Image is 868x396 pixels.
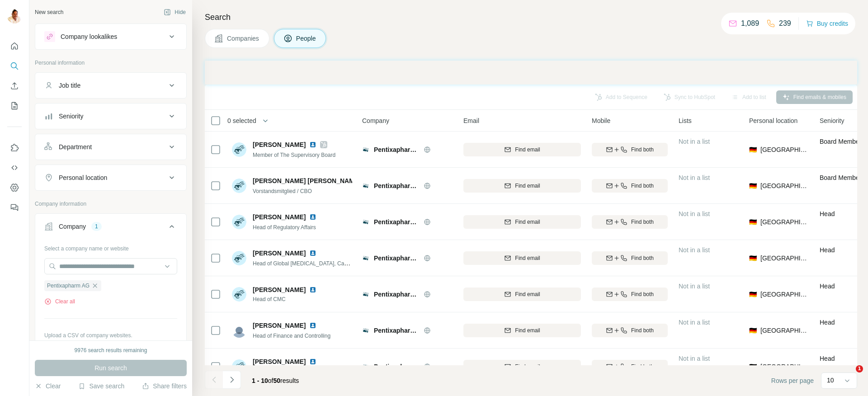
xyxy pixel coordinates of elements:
p: 239 [779,18,791,29]
img: Logo of Pentixapharm AG [362,182,369,189]
span: 🇩🇪 [749,362,757,371]
span: Seniority [820,116,844,125]
span: [GEOGRAPHIC_DATA] [760,254,809,263]
button: Feedback [7,199,22,216]
span: Not in a list [679,355,710,362]
span: Find both [631,290,654,298]
button: Find email [463,288,581,301]
p: 1,089 [741,18,759,29]
p: 10 [827,376,834,385]
img: Avatar [232,287,246,302]
img: Avatar [232,251,246,265]
button: Company1 [35,216,186,241]
span: Head [820,355,835,362]
span: Find both [631,254,654,262]
button: Search [7,58,22,74]
button: Job title [35,75,186,96]
span: Find email [515,218,540,226]
span: Mobile [592,116,610,125]
span: Pentixapharm AG [374,326,419,335]
span: Find both [631,326,654,335]
img: Avatar [232,359,246,374]
div: Department [59,142,92,151]
span: Head of Regulatory Affairs [253,224,316,231]
span: Head of Finance and Controlling [253,333,330,339]
span: Board Member [820,174,862,181]
span: Find email [515,363,540,371]
button: Use Surfe on LinkedIn [7,140,22,156]
span: 🇩🇪 [749,326,757,335]
img: Logo of Pentixapharm AG [362,146,369,153]
div: Personal location [59,173,107,182]
span: Rows per page [771,376,814,385]
span: Find both [631,218,654,226]
button: Save search [78,382,124,391]
span: [PERSON_NAME] [253,285,306,294]
img: LinkedIn logo [309,322,316,329]
img: Logo of Pentixapharm AG [362,218,369,226]
span: Vorstandsmitglied / CBO [253,188,312,194]
span: [PERSON_NAME] [253,357,306,366]
span: Member of The Supervisory Board [253,152,335,158]
button: Department [35,136,186,158]
button: Quick start [7,38,22,54]
span: Head [820,283,835,290]
div: Job title [59,81,80,90]
p: Company information [35,200,187,208]
button: Find email [463,324,581,337]
span: Email [463,116,479,125]
img: LinkedIn logo [309,141,316,148]
span: Find email [515,254,540,262]
span: 🇩🇪 [749,290,757,299]
span: 🇩🇪 [749,254,757,263]
button: Seniority [35,105,186,127]
span: 🇩🇪 [749,217,757,226]
img: LinkedIn logo [309,286,316,293]
span: 50 [274,377,281,384]
img: LinkedIn logo [309,213,316,221]
iframe: Banner [205,61,857,85]
div: Company [59,222,86,231]
div: Select a company name or website [44,241,177,253]
span: Find email [515,182,540,190]
p: Your list is private and won't be saved or shared. [44,339,177,348]
span: [PERSON_NAME] [PERSON_NAME] [253,176,361,185]
button: Clear all [44,297,75,306]
span: Find both [631,363,654,371]
img: Avatar [232,179,246,193]
span: 🇩🇪 [749,181,757,190]
span: [GEOGRAPHIC_DATA] [760,145,809,154]
span: [GEOGRAPHIC_DATA] [760,217,809,226]
span: Pentixapharm AG [374,181,419,190]
button: Find email [463,360,581,373]
button: Enrich CSV [7,78,22,94]
button: Find email [463,251,581,265]
span: Not in a list [679,319,710,326]
img: Avatar [232,215,246,229]
span: Pentixapharm AG [47,282,90,290]
span: 0 selected [227,116,256,125]
span: Head [820,319,835,326]
h4: Search [205,11,857,24]
p: Upload a CSV of company websites. [44,331,177,339]
span: Pentixapharm AG [374,254,419,263]
span: Find email [515,146,540,154]
button: Hide [157,5,192,19]
span: Pentixapharm AG [374,145,419,154]
button: Find both [592,215,668,229]
img: Avatar [232,142,246,157]
div: New search [35,8,63,16]
span: Companies [227,34,260,43]
button: Find both [592,179,668,193]
button: Find email [463,215,581,229]
img: Logo of Pentixapharm AG [362,327,369,334]
button: Use Surfe API [7,160,22,176]
span: [GEOGRAPHIC_DATA] [760,290,809,299]
img: Avatar [232,323,246,338]
div: Company lookalikes [61,32,117,41]
span: [PERSON_NAME] [253,140,306,149]
button: Find both [592,143,668,156]
button: Dashboard [7,179,22,196]
button: Find email [463,143,581,156]
div: 1 [91,222,102,231]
